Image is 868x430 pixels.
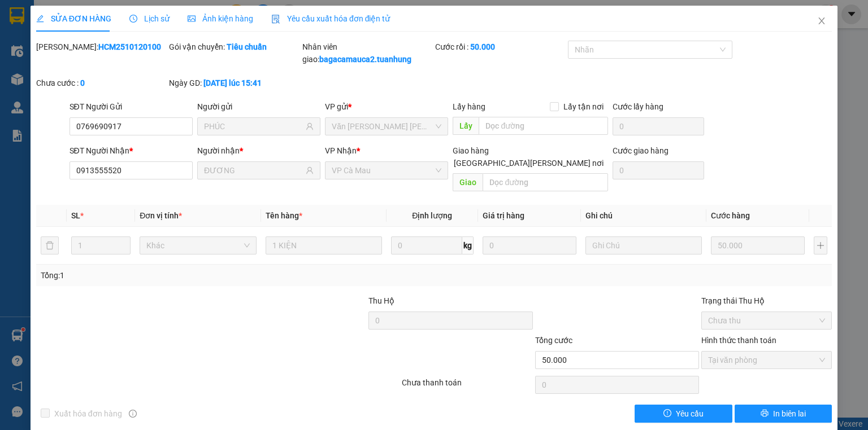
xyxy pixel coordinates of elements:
span: [GEOGRAPHIC_DATA][PERSON_NAME] nơi [449,157,608,169]
span: Giao hàng [453,146,489,155]
span: Văn phòng Hồ Chí Minh [332,118,441,135]
span: exclamation-circle [663,409,671,418]
div: SĐT Người Nhận [70,144,193,157]
span: kg [462,236,474,255]
button: delete [41,236,59,255]
input: Cước lấy hàng [613,117,704,135]
span: SL [71,211,80,220]
span: Tổng cước [535,336,572,345]
span: Chưa thu [708,312,825,329]
span: clock-circle [129,15,137,23]
span: Giao [453,173,483,191]
div: Người nhận [197,144,320,157]
span: Tên hàng [266,211,302,220]
span: Lấy hàng [453,102,485,111]
b: HCM2510120100 [98,42,161,51]
b: 0 [80,78,85,87]
span: Khác [146,237,249,254]
span: Cước hàng [711,211,750,220]
input: Ghi Chú [585,236,702,255]
span: Lấy [453,117,479,135]
div: [PERSON_NAME]: [36,41,167,53]
button: plus [814,236,827,255]
label: Cước lấy hàng [613,102,663,111]
span: edit [36,15,44,23]
span: Xuất hóa đơn hàng [50,407,127,420]
span: VP Cà Mau [332,162,441,179]
div: Ngày GD: [169,77,300,89]
span: picture [188,15,196,23]
input: Cước giao hàng [613,161,704,179]
button: printerIn biên lai [735,405,832,423]
div: Cước rồi : [435,41,566,53]
span: Yêu cầu xuất hóa đơn điện tử [271,14,390,23]
button: Close [806,6,837,37]
span: Lịch sử [129,14,170,23]
span: Đơn vị tính [140,211,182,220]
div: Nhân viên giao: [302,41,433,65]
span: Định lượng [412,211,452,220]
label: Hình thức thanh toán [701,336,776,345]
img: icon [271,15,280,24]
th: Ghi chú [581,205,706,227]
span: user [306,166,314,174]
span: user [306,122,314,130]
div: Người gửi [197,100,320,113]
span: Tại văn phòng [708,352,825,368]
span: Ảnh kiện hàng [188,14,253,23]
span: info-circle [129,410,137,418]
span: VP Nhận [325,146,357,155]
div: Chưa thanh toán [401,376,533,396]
b: Tiêu chuẩn [227,42,267,51]
span: In biên lai [773,407,806,420]
input: 0 [483,236,576,255]
div: Gói vận chuyển: [169,41,300,53]
input: VD: Bàn, Ghế [266,236,382,255]
b: bagacamauca2.tuanhung [319,55,411,64]
div: VP gửi [325,100,448,113]
div: Trạng thái Thu Hộ [701,295,832,307]
input: 0 [711,236,805,255]
span: SỬA ĐƠN HÀNG [36,14,111,23]
span: Lấy tận nơi [559,100,608,113]
input: Dọc đường [483,173,608,191]
label: Cước giao hàng [613,146,669,155]
input: Tên người gửi [204,120,303,133]
span: printer [761,409,769,418]
span: Thu Hộ [368,296,394,305]
span: Giá trị hàng [483,211,524,220]
input: Dọc đường [479,117,608,135]
button: exclamation-circleYêu cầu [635,405,732,423]
span: close [817,16,826,25]
div: SĐT Người Gửi [70,100,193,113]
input: Tên người nhận [204,164,303,177]
div: Tổng: 1 [41,269,336,282]
b: [DATE] lúc 15:41 [203,78,262,87]
b: 50.000 [470,42,495,51]
span: Yêu cầu [676,407,704,420]
div: Chưa cước : [36,77,167,89]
